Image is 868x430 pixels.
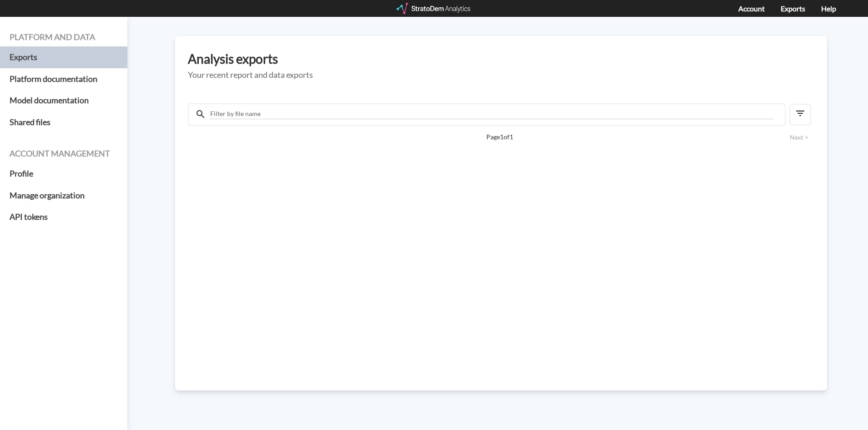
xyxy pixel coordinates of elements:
[10,206,118,228] a: API tokens
[10,163,118,185] a: Profile
[10,111,118,133] a: Shared files
[10,90,118,111] a: Model documentation
[209,109,773,119] input: Filter by file name
[10,33,118,42] h4: Platform and data
[821,4,836,13] a: Help
[220,132,779,142] span: Page 1 of 1
[10,68,118,90] a: Platform documentation
[10,46,118,68] a: Exports
[738,4,765,13] a: Account
[10,149,118,158] h4: Account management
[188,52,814,66] h3: Analysis exports
[188,71,814,80] h5: Your recent report and data exports
[787,132,811,142] button: Next >
[10,185,118,207] a: Manage organization
[781,4,805,13] a: Exports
